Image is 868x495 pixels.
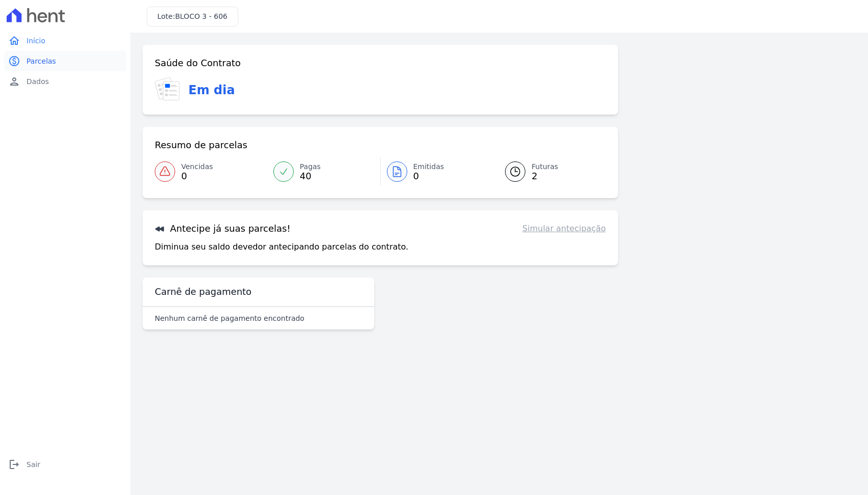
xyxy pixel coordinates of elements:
[155,286,251,298] h3: Carnê de pagamento
[267,157,380,186] a: Pagas 40
[188,81,235,99] h3: Em dia
[155,157,267,186] a: Vencidas 0
[26,36,45,46] span: Início
[26,76,49,87] span: Dados
[413,161,444,172] span: Emitidas
[155,313,304,323] p: Nenhum carnê de pagamento encontrado
[181,161,213,172] span: Vencidas
[300,161,321,172] span: Pagas
[8,55,20,67] i: paid
[26,459,40,470] span: Sair
[155,223,291,235] h3: Antecipe já suas parcelas!
[175,12,228,20] span: BLOCO 3 - 606
[26,56,56,66] span: Parcelas
[493,157,606,186] a: Futuras 2
[8,35,20,47] i: home
[531,172,558,180] span: 2
[155,139,247,151] h3: Resumo de parcelas
[531,161,558,172] span: Futuras
[4,51,126,71] a: paidParcelas
[155,57,241,69] h3: Saúde do Contrato
[157,11,228,22] h3: Lote:
[381,157,493,186] a: Emitidas 0
[8,75,20,88] i: person
[4,454,126,475] a: logoutSair
[522,223,606,235] a: Simular antecipação
[8,458,20,471] i: logout
[300,172,321,180] span: 40
[413,172,444,180] span: 0
[4,31,126,51] a: homeInício
[155,241,408,253] p: Diminua seu saldo devedor antecipando parcelas do contrato.
[4,71,126,92] a: personDados
[181,172,213,180] span: 0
